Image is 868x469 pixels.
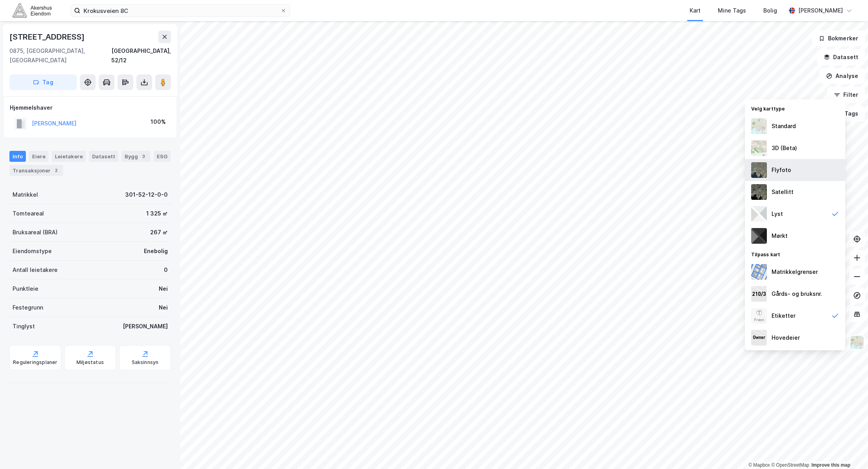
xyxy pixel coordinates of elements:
[13,228,58,237] div: Bruksareal (BRA)
[748,462,770,468] a: Mapbox
[812,31,865,46] button: Bokmerker
[771,462,809,468] a: OpenStreetMap
[751,264,767,280] img: cadastreBorders.cfe08de4b5ddd52a10de.jpeg
[80,5,280,16] input: Søk på adresse, matrikkel, gårdeiere, leietakere eller personer
[144,246,168,256] div: Enebolig
[772,333,800,342] div: Hovedeier
[690,6,701,15] div: Kart
[751,206,767,222] img: luj3wr1y2y3+OchiMxRmMxRlscgabnMEmZ7DJGWxyBpucwSZnsMkZbHIGm5zBJmewyRlscgabnMEmZ7DJGWxyBpucwSZnsMkZ...
[751,118,767,134] img: Z
[751,228,767,244] img: nCdM7BzjoCAAAAAElFTkSuQmCC
[146,209,168,218] div: 1 325 ㎡
[772,267,818,277] div: Matrikkelgrenser
[123,322,168,331] div: [PERSON_NAME]
[772,165,791,175] div: Flyfoto
[763,6,777,15] div: Bolig
[772,121,796,131] div: Standard
[745,101,845,115] div: Velg karttype
[10,103,171,112] div: Hjemmelshaver
[13,265,58,275] div: Antall leietakere
[772,231,788,241] div: Mørkt
[772,311,795,321] div: Etiketter
[164,265,168,275] div: 0
[798,6,843,15] div: [PERSON_NAME]
[52,151,86,162] div: Leietakere
[76,359,104,366] div: Miljøstatus
[13,4,52,17] img: akershus-eiendom-logo.9091f326c980b4bce74ccdd9f866810c.svg
[89,151,118,162] div: Datasett
[13,359,57,366] div: Reguleringsplaner
[151,117,166,127] div: 100%
[829,431,868,469] div: Kontrollprogram for chat
[29,151,49,162] div: Eiere
[772,143,797,153] div: 3D (Beta)
[13,284,38,293] div: Punktleie
[751,286,767,302] img: cadastreKeys.547ab17ec502f5a4ef2b.jpeg
[52,167,60,174] div: 2
[9,151,26,162] div: Info
[772,289,822,299] div: Gårds- og bruksnr.
[13,303,43,312] div: Festegrunn
[150,228,168,237] div: 267 ㎡
[751,184,767,200] img: 9k=
[9,46,111,65] div: 0875, [GEOGRAPHIC_DATA], [GEOGRAPHIC_DATA]
[772,187,794,197] div: Satellitt
[9,74,77,90] button: Tag
[132,359,159,366] div: Saksinnsyn
[827,87,865,103] button: Filter
[13,190,38,199] div: Matrikkel
[13,209,44,218] div: Tomteareal
[772,209,783,219] div: Lyst
[850,335,864,350] img: Z
[9,31,86,43] div: [STREET_ADDRESS]
[751,162,767,178] img: Z
[140,152,147,160] div: 3
[122,151,151,162] div: Bygg
[751,308,767,324] img: Z
[751,330,767,346] img: majorOwner.b5e170eddb5c04bfeeff.jpeg
[751,140,767,156] img: Z
[154,151,171,162] div: ESG
[13,246,52,256] div: Eiendomstype
[125,190,168,199] div: 301-52-12-0-0
[812,462,850,468] a: Improve this map
[159,284,168,293] div: Nei
[817,49,865,65] button: Datasett
[828,106,865,121] button: Tags
[829,431,868,469] iframe: Chat Widget
[111,46,171,65] div: [GEOGRAPHIC_DATA], 52/12
[819,68,865,84] button: Analyse
[13,322,35,331] div: Tinglyst
[745,247,845,261] div: Tilpass kart
[9,165,63,176] div: Transaksjoner
[159,303,168,312] div: Nei
[718,6,746,15] div: Mine Tags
